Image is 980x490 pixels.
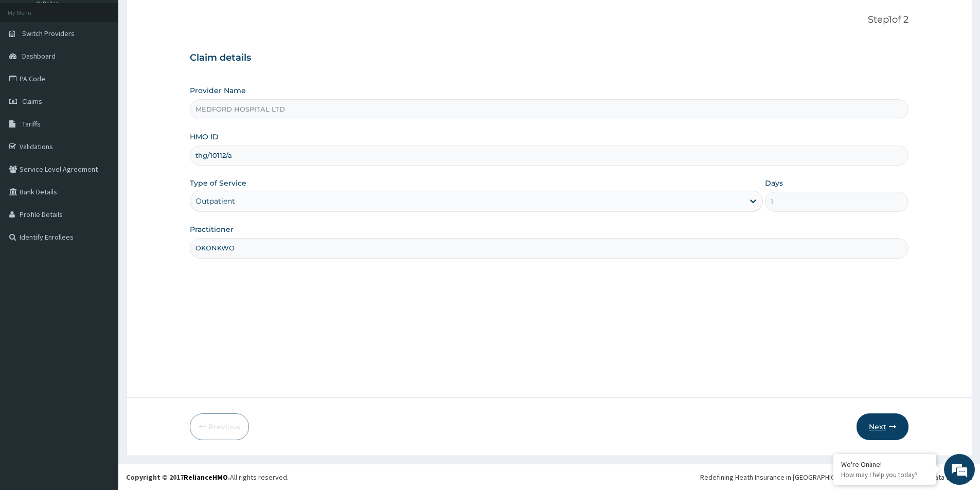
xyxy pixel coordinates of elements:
[126,473,230,482] strong: Copyright © 2017 .
[195,196,235,206] div: Outpatient
[22,51,56,61] span: Dashboard
[190,413,249,440] button: Previous
[190,178,246,188] label: Type of Service
[190,146,908,166] input: Enter HMO ID
[19,51,42,77] img: d_794563401_company_1708531726252_794563401
[700,472,972,482] div: Redefining Heath Insurance in [GEOGRAPHIC_DATA] using Telemedicine and Data Science!
[22,119,41,129] span: Tariffs
[857,413,908,440] button: Next
[190,132,219,142] label: HMO ID
[190,224,234,234] label: Practitioner
[184,473,228,482] a: RelianceHMO
[60,130,142,233] span: We're online!
[54,58,173,71] div: Chat with us now
[22,29,75,38] span: Switch Providers
[5,281,196,317] textarea: Type your message and hit 'Enter'
[190,14,908,26] p: Step 1 of 2
[190,238,908,258] input: Enter Name
[841,470,929,479] p: How may I help you today?
[841,460,929,469] div: We're Online!
[118,464,980,490] footer: All rights reserved.
[22,97,42,106] span: Claims
[190,85,246,96] label: Provider Name
[169,5,193,30] div: Minimize live chat window
[765,178,783,188] label: Days
[190,52,908,64] h3: Claim details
